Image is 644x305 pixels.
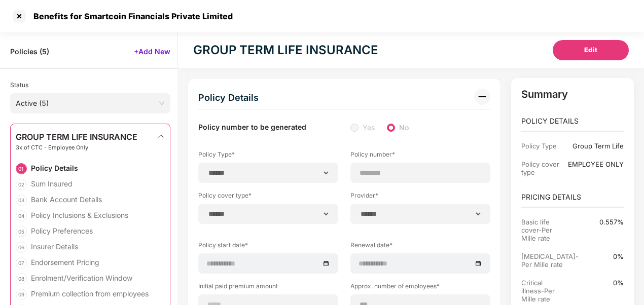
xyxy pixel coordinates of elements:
div: 0% [564,252,624,260]
div: 06 [16,242,27,253]
span: GROUP TERM LIFE INSURANCE [16,132,137,141]
div: GROUP TERM LIFE INSURANCE [193,41,378,59]
div: Policy Details [198,89,259,107]
div: 03 [16,195,27,206]
div: Sum Insured [31,179,73,188]
div: Policy Inclusions & Exclusions [31,210,128,220]
label: Renewal date* [350,241,490,253]
div: 02 [16,179,27,190]
span: Yes [359,122,379,133]
div: Endorsement Pricing [31,257,99,267]
span: No [395,122,413,133]
img: svg+xml;base64,PHN2ZyB3aWR0aD0iMzIiIGhlaWdodD0iMzIiIHZpZXdCb3g9IjAgMCAzMiAzMiIgZmlsbD0ibm9uZSIgeG... [474,89,490,105]
div: 08 [16,273,27,284]
div: Policy Details [31,163,78,173]
span: 3x of CTC - Employee Only [16,144,137,151]
div: [MEDICAL_DATA]-Per Mille rate [521,252,564,269]
div: Policy cover type [521,160,564,176]
div: Bank Account Details [31,195,102,204]
label: Policy Type* [198,150,338,163]
button: Edit [553,40,629,60]
div: Critical illness-Per Mille rate [521,279,564,303]
label: Provider* [350,191,490,204]
div: Basic life cover-Per Mille rate [521,218,564,242]
div: Enrolment/Verification Window [31,273,132,283]
p: POLICY DETAILS [521,116,624,127]
span: Active (5) [16,96,165,111]
div: Policy Type [521,142,564,150]
div: Premium collection from employees [31,289,149,298]
span: +Add New [134,47,170,56]
label: Policy cover type* [198,191,338,204]
div: 01 [16,163,27,174]
div: 04 [16,210,27,221]
label: Initial paid premium amount [198,282,338,294]
p: Summary [521,88,624,100]
label: Approx. number of employees* [350,282,490,294]
span: Status [10,81,28,89]
label: Policy number to be generated [198,122,306,133]
div: Benefits for Smartcoin Financials Private Limited [27,11,233,21]
div: Policy Preferences [31,226,93,236]
div: Insurer Details [31,242,78,251]
div: EMPLOYEE ONLY [564,160,624,168]
p: PRICING DETAILS [521,192,624,203]
span: Policies ( 5 ) [10,47,49,56]
label: Policy start date* [198,241,338,253]
div: 0% [564,279,624,287]
div: 0.557% [564,218,624,226]
img: svg+xml;base64,PHN2ZyBpZD0iRHJvcGRvd24tMzJ4MzIiIHhtbG5zPSJodHRwOi8vd3d3LnczLm9yZy8yMDAwL3N2ZyIgd2... [157,132,165,140]
div: 05 [16,226,27,237]
div: 07 [16,257,27,269]
label: Policy number* [350,150,490,163]
div: Group Term Life [564,142,624,150]
div: 09 [16,289,27,300]
span: Edit [584,45,598,55]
